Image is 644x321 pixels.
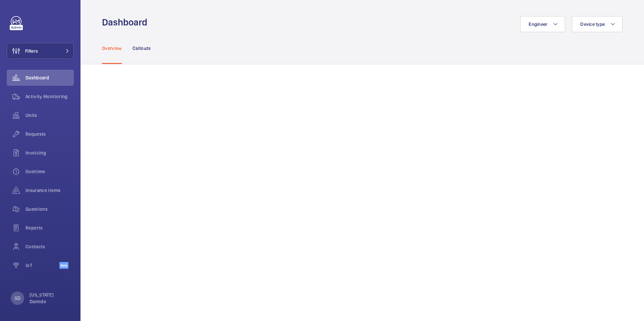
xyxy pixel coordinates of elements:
[520,16,565,32] button: Engineer
[102,16,151,28] h1: Dashboard
[580,21,605,27] span: Device type
[14,295,20,302] p: GD
[25,243,74,250] span: Contacts
[25,168,74,175] span: Overtime
[59,262,68,269] span: Beta
[25,112,74,119] span: Units
[132,45,151,52] p: Callouts
[25,262,59,269] span: IoT
[25,74,74,81] span: Dashboard
[7,43,74,59] button: Filters
[572,16,623,32] button: Device type
[25,149,74,156] span: Invoicing
[25,187,74,194] span: Insurance items
[25,224,74,231] span: Reports
[25,48,38,54] span: Filters
[25,93,74,100] span: Activity Monitoring
[30,292,70,305] p: [US_STATE] Damide
[25,131,74,137] span: Requests
[102,45,122,52] p: Overview
[25,206,74,212] span: Questions
[529,21,547,27] span: Engineer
